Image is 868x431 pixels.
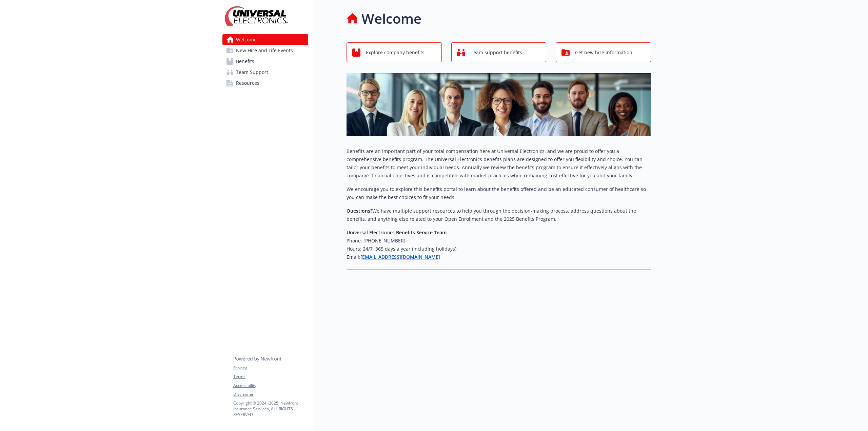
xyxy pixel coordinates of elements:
[347,147,651,180] p: Benefits are an important part of your total compensation here at Universal Electronics, and we a...
[347,42,442,62] button: Explore company benefits
[360,254,440,260] a: [EMAIL_ADDRESS][DOMAIN_NAME]
[556,42,651,62] button: Get new hire information
[471,46,522,59] span: Team support benefits
[347,207,651,223] p: We have multiple support resources to help you through the decision-making process, address quest...
[236,56,254,67] span: Benefits
[222,67,308,78] a: Team Support
[233,391,308,397] a: Disclaimer
[347,245,651,253] h6: Hours: 24/7, 365 days a year (including holidays)​
[233,374,308,380] a: Terms
[236,45,293,56] span: New Hire and Life Events
[222,45,308,56] a: New Hire and Life Events
[347,253,651,261] h6: Email:
[222,56,308,67] a: Benefits
[347,237,651,245] h6: Phone: [PHONE_NUMBER]
[366,46,425,59] span: Explore company benefits
[575,46,632,59] span: Get new hire information
[236,34,257,45] span: Welcome
[233,383,308,389] a: Accessibility
[222,78,308,89] a: Resources
[236,67,268,78] span: Team Support
[233,400,308,417] p: Copyright © 2024 - 2025 , Newfront Insurance Services, ALL RIGHTS RESERVED
[236,78,259,89] span: Resources
[347,73,651,136] img: overview page banner
[361,8,421,29] h1: Welcome
[347,185,651,201] p: We encourage you to explore this benefits portal to learn about the benefits offered and be an ed...
[451,42,547,62] button: Team support benefits
[233,365,308,371] a: Privacy
[222,34,308,45] a: Welcome
[347,229,447,236] strong: Universal Electronics Benefits Service Team
[347,208,372,214] strong: Questions?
